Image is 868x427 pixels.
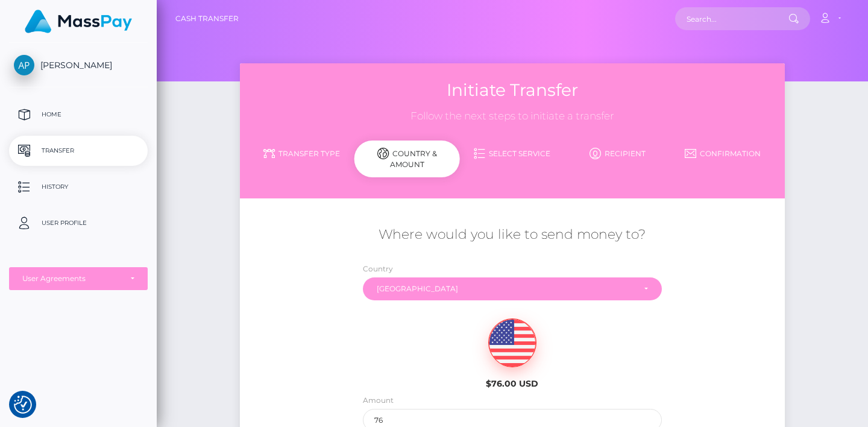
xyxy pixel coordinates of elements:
[565,143,670,164] a: Recipient
[249,109,775,124] h3: Follow the next steps to initiate a transfer
[14,178,143,196] p: History
[670,143,776,164] a: Confirmation
[446,379,579,389] h6: $76.00 USD
[249,143,354,164] a: Transfer Type
[377,284,635,294] div: [GEOGRAPHIC_DATA]
[675,7,788,30] input: Search...
[9,172,148,202] a: History
[14,106,143,124] p: Home
[14,214,143,232] p: User Profile
[363,264,393,274] label: Country
[22,274,121,283] div: User Agreements
[175,6,239,31] a: Cash Transfer
[354,141,460,177] div: Country & Amount
[249,78,775,102] h3: Initiate Transfer
[14,396,32,414] button: Consent Preferences
[9,60,148,71] span: [PERSON_NAME]
[460,143,565,164] a: Select Service
[363,395,394,406] label: Amount
[9,136,148,166] a: Transfer
[9,208,148,238] a: User Profile
[25,10,132,33] img: MassPay
[14,142,143,160] p: Transfer
[14,396,32,414] img: Revisit consent button
[249,226,775,244] h5: Where would you like to send money to?
[363,277,662,300] button: United States
[9,100,148,130] a: Home
[489,319,536,367] img: USD.png
[9,267,148,290] button: User Agreements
